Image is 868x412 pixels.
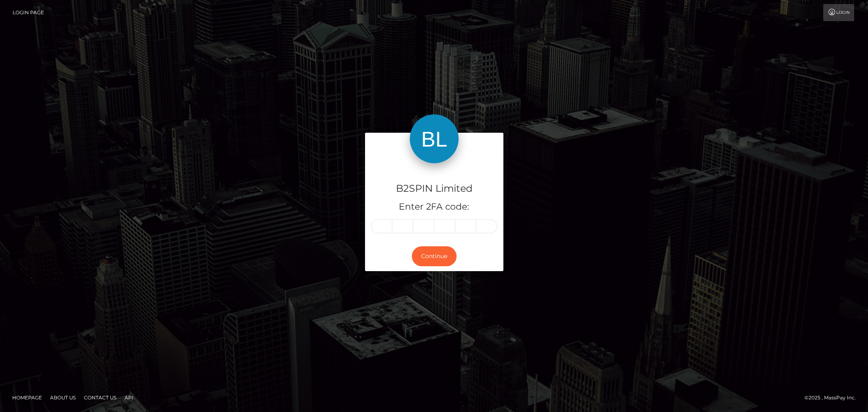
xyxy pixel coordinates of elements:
[410,114,459,163] img: B2SPIN Limited
[81,391,120,404] a: Contact Us
[371,182,497,196] h4: B2SPIN Limited
[121,391,137,404] a: API
[823,4,854,21] a: Login
[13,4,44,21] a: Login Page
[371,201,497,213] h5: Enter 2FA code:
[9,391,45,404] a: Homepage
[805,393,862,402] div: © 2025 , MassPay Inc.
[412,246,457,266] button: Continue
[47,391,79,404] a: About Us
